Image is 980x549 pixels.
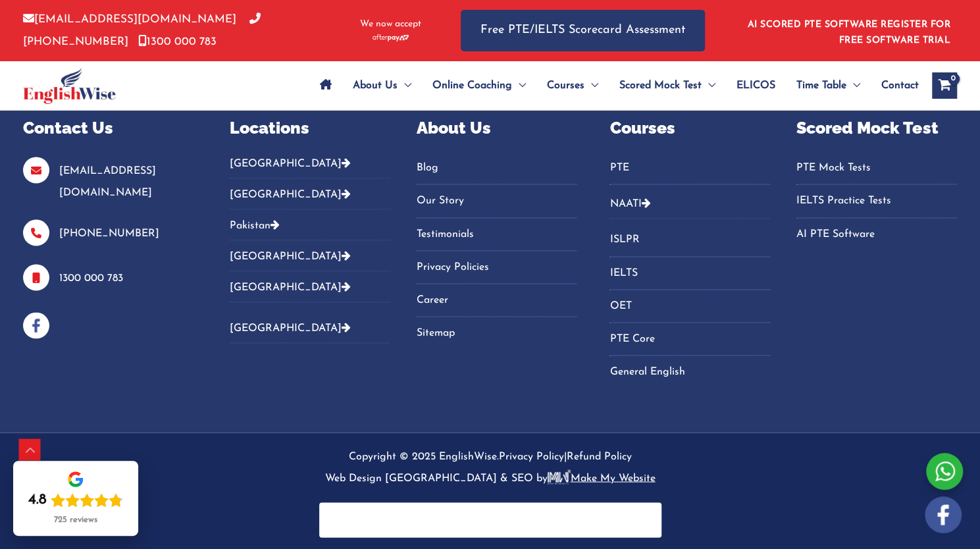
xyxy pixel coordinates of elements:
[398,63,411,109] span: Menu Toggle
[702,63,715,109] span: Menu Toggle
[230,178,390,209] button: [GEOGRAPHIC_DATA]
[925,496,962,533] img: white-facebook.png
[786,63,871,109] a: Time TableMenu Toggle
[230,116,390,353] aside: Footer Widget 2
[548,473,656,483] u: Make My Website
[584,63,598,109] span: Menu Toggle
[567,451,632,461] a: Refund Policy
[23,116,197,338] aside: Footer Widget 1
[59,165,156,197] a: [EMAIL_ADDRESS][DOMAIN_NAME]
[417,116,577,361] aside: Footer Widget 3
[23,446,957,490] p: Copyright © 2025 EnglishWise. |
[342,63,422,109] a: About UsMenu Toggle
[609,157,770,178] a: PTE
[417,256,577,278] a: Privacy Policies
[619,63,702,109] span: Scored Mock Test
[417,322,577,344] a: Sitemap
[512,63,526,109] span: Menu Toggle
[609,157,770,184] nav: Menu
[740,9,957,52] aside: Header Widget 1
[230,271,390,302] button: [GEOGRAPHIC_DATA]
[23,312,49,338] img: facebook-blue-icons.png
[748,20,951,45] a: AI SCORED PTE SOFTWARE REGISTER FOR FREE SOFTWARE TRIAL
[230,312,390,343] button: [GEOGRAPHIC_DATA]
[796,157,957,245] nav: Menu
[932,72,957,99] a: View Shopping Cart, empty
[23,14,236,25] a: [EMAIL_ADDRESS][DOMAIN_NAME]
[609,116,770,141] p: Courses
[230,116,390,141] p: Locations
[609,188,770,219] button: NAATI
[417,116,577,141] p: About Us
[59,273,123,283] a: 1300 000 783
[536,63,609,109] a: CoursesMenu Toggle
[28,491,47,510] div: 4.8
[609,228,770,250] a: ISLPR
[609,295,770,317] a: OET
[230,240,390,271] button: [GEOGRAPHIC_DATA]
[373,34,409,41] img: Afterpay-Logo
[230,209,390,240] button: Pakistan
[353,63,398,109] span: About Us
[59,228,159,238] a: [PHONE_NUMBER]
[138,36,217,47] a: 1300 000 783
[796,116,957,141] p: Scored Mock Test
[609,63,726,109] a: Scored Mock TestMenu Toggle
[23,14,261,47] a: [PHONE_NUMBER]
[796,223,957,245] a: AI PTE Software
[609,228,770,382] nav: Menu
[796,157,957,178] a: PTE Mock Tests
[499,451,564,461] a: Privacy Policy
[23,116,197,141] p: Contact Us
[846,63,860,109] span: Menu Toggle
[796,63,846,109] span: Time Table
[417,157,577,178] a: Blog
[332,511,648,523] iframe: PayPal Message 1
[609,116,770,400] aside: Footer Widget 4
[548,469,571,484] img: make-logo
[417,157,577,344] nav: Menu
[871,63,919,109] a: Contact
[609,198,641,209] a: NAATI
[360,18,421,31] span: We now accept
[796,190,957,211] a: IELTS Practice Tests
[417,190,577,211] a: Our Story
[309,63,919,109] nav: Site Navigation: Main Menu
[28,491,123,510] div: Rating: 4.8 out of 5
[54,515,97,525] div: 725 reviews
[609,328,770,350] a: PTE Core
[230,323,351,333] a: [GEOGRAPHIC_DATA]
[230,282,351,292] a: [GEOGRAPHIC_DATA]
[230,157,390,178] button: [GEOGRAPHIC_DATA]
[736,63,775,109] span: ELICOS
[422,63,536,109] a: Online CoachingMenu Toggle
[325,473,656,483] a: Web Design [GEOGRAPHIC_DATA] & SEO bymake-logoMake My Website
[726,63,786,109] a: ELICOS
[547,63,584,109] span: Courses
[609,361,770,382] a: General English
[881,63,919,109] span: Contact
[432,63,512,109] span: Online Coaching
[23,68,116,104] img: cropped-ew-logo
[609,262,770,284] a: IELTS
[461,10,705,51] a: Free PTE/IELTS Scorecard Assessment
[417,223,577,245] a: Testimonials
[417,289,577,311] a: Career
